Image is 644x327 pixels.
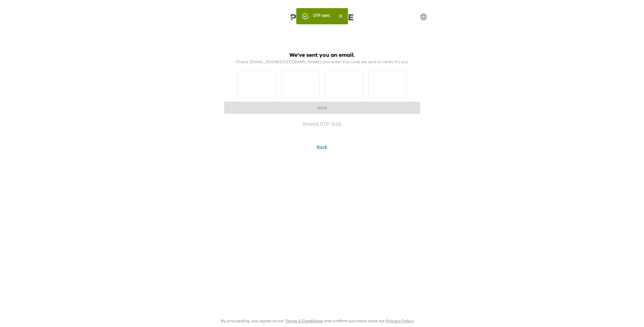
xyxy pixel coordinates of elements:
div: OTP sent. [313,10,331,22]
a: Terms & Conditions [285,319,323,323]
p: By proceeding, you agree to our and confirm you have read our . [221,318,415,324]
input: Please enter OTP character 1 [238,71,276,98]
img: Preface Logo [288,14,356,21]
button: Back [221,141,424,154]
input: Please enter OTP character 3 [325,71,363,98]
input: Please enter OTP character 2 [281,71,319,98]
a: Privacy Policy [386,319,414,323]
input: Please enter OTP character 4 [368,71,407,98]
h2: We've sent you an email. [289,51,355,59]
button: Close [336,11,345,21]
p: Check [EMAIL_ADDRESS][DOMAIN_NAME] and enter the code we sent to verify it's you. [236,59,409,65]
